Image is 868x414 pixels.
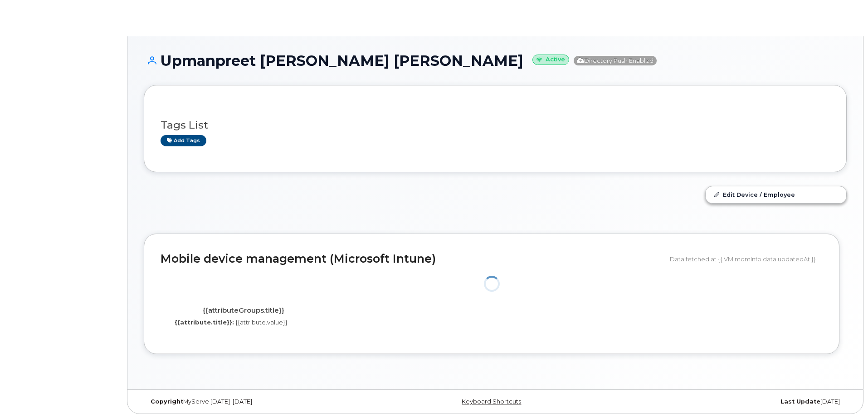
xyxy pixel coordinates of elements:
[235,319,288,326] span: {{attribute.value}}
[670,250,823,268] div: Data fetched at {{ VM.mdmInfo.data.updatedAt }}
[161,120,830,131] h3: Tags List
[167,307,319,314] h4: {{attributeGroups.title}}
[462,398,521,405] a: Keyboard Shortcuts
[175,318,234,327] label: {{attribute.title}}:
[574,56,657,65] span: Directory Push Enabled
[144,53,847,69] h1: Upmanpreet [PERSON_NAME] [PERSON_NAME]
[532,55,569,65] small: Active
[144,398,378,405] div: MyServe [DATE]–[DATE]
[706,186,846,203] a: Edit Device / Employee
[612,398,847,405] div: [DATE]
[161,253,663,265] h2: Mobile device management (Microsoft Intune)
[161,135,206,146] a: Add tags
[151,398,183,405] strong: Copyright
[780,398,820,405] strong: Last Update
